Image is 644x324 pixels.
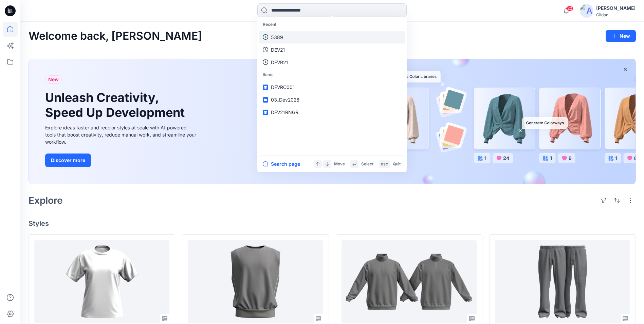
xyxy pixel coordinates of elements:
span: DEVRC001 [271,84,295,90]
span: New [48,75,59,84]
a: DEVRC001 [259,81,405,93]
p: Select [361,161,373,168]
p: 5389 [271,34,283,41]
h2: Welcome back, [PERSON_NAME] [29,30,202,42]
p: Move [334,161,345,168]
a: DEV1R22 [34,240,169,323]
a: Discover more [45,154,198,167]
a: DEV21RNGR [259,106,405,119]
p: esc [381,161,388,168]
button: Discover more [45,154,91,167]
span: 03_Dev2026 [271,97,299,103]
h4: Styles [29,219,636,228]
a: DEV1569_JSS - graded as AW Pant [495,240,630,323]
p: Quit [393,161,401,168]
p: DEVR21 [271,59,288,66]
a: DEVR21 [259,56,405,69]
h2: Explore [29,195,63,206]
span: DEV21RNGR [271,109,298,115]
a: RWV00 [188,240,323,323]
a: 5389 [259,31,405,43]
p: Items [259,69,405,81]
p: Recent [259,18,405,31]
p: DEV21 [271,46,285,53]
button: New [606,30,636,42]
h1: Unleash Creativity, Speed Up Development [45,90,188,120]
button: Search page [263,160,300,168]
span: 20 [566,6,573,11]
a: DEV18810 [342,240,477,323]
div: Gildan [596,12,636,17]
div: Explore ideas faster and recolor styles at scale with AI-powered tools that boost creativity, red... [45,124,198,145]
div: [PERSON_NAME] [596,4,636,12]
a: DEV21 [259,43,405,56]
img: avatar [580,4,593,18]
a: 03_Dev2026 [259,93,405,106]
